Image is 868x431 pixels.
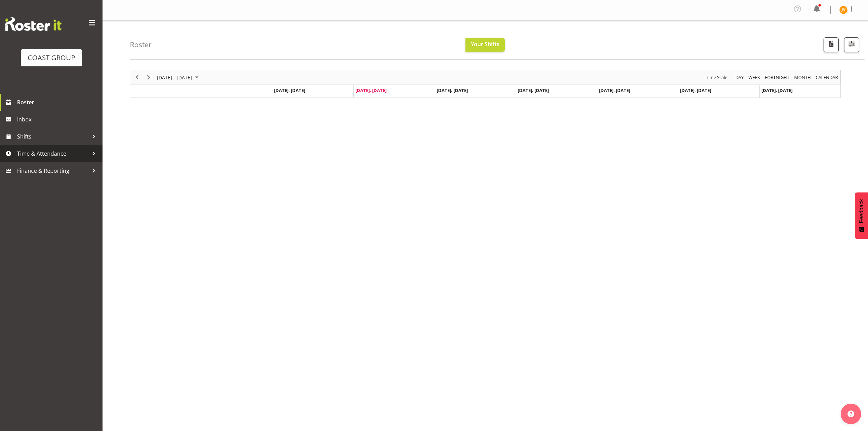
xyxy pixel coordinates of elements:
span: Feedback [858,199,865,223]
button: Timeline Month [793,73,812,82]
span: [DATE], [DATE] [518,87,549,93]
h4: Roster [130,41,152,49]
button: Previous [133,73,142,82]
button: Fortnight [764,73,791,82]
div: Next [143,70,154,84]
span: Week [748,73,761,82]
button: Time Scale [705,73,729,82]
span: Inbox [17,114,99,125]
span: Day [735,73,744,82]
button: Timeline Week [747,73,761,82]
span: Finance & Reporting [17,166,89,176]
span: [DATE], [DATE] [437,87,468,93]
button: Filter Shifts [844,37,859,52]
button: Feedback - Show survey [855,192,868,239]
button: Month [815,73,839,82]
span: [DATE], [DATE] [599,87,630,93]
img: jorgelina-villar11067.jpg [839,6,847,14]
span: Shifts [17,131,89,142]
span: [DATE] - [DATE] [156,73,193,82]
span: Fortnight [764,73,790,82]
img: help-xxl-2.png [847,410,854,417]
span: Time Scale [705,73,728,82]
button: Your Shifts [465,38,505,52]
span: [DATE], [DATE] [274,87,305,93]
span: [DATE], [DATE] [761,87,792,93]
button: Next [144,73,153,82]
span: [DATE], [DATE] [680,87,711,93]
button: Timeline Day [734,73,745,82]
span: Month [794,73,812,82]
span: [DATE], [DATE] [355,87,386,93]
div: COAST GROUP [28,53,75,63]
button: Download a PDF of the roster according to the set date range. [824,37,839,52]
div: Previous [131,70,143,84]
span: Time & Attendance [17,148,89,159]
div: Timeline Week of September 9, 2025 [130,70,841,98]
button: September 08 - 14, 2025 [156,73,202,82]
span: calendar [815,73,839,82]
span: Roster [17,97,99,107]
img: Rosterit website logo [5,17,62,31]
span: Your Shifts [471,40,499,48]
